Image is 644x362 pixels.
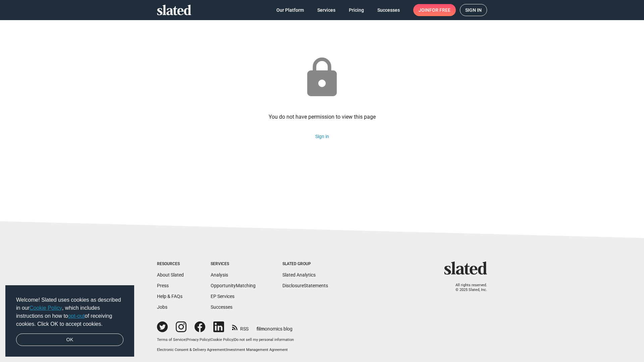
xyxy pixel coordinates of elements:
[225,348,226,352] span: |
[282,261,328,267] div: Slated Group
[157,283,169,288] a: Press
[157,272,184,278] a: About Slated
[372,4,405,16] a: Successes
[68,313,85,319] a: opt-out
[413,4,456,16] a: Joinfor free
[448,283,487,293] p: All rights reserved. © 2025 Slated, Inc.
[282,272,316,278] a: Slated Analytics
[16,296,123,328] span: Welcome! Slated uses cookies as described in our , which includes instructions on how to of recei...
[465,4,482,16] span: Sign in
[276,4,304,16] span: Our Platform
[211,294,234,299] a: EP Services
[460,4,487,16] a: Sign in
[157,294,182,299] a: Help & FAQs
[429,4,450,16] span: for free
[211,261,256,267] div: Services
[157,261,184,267] div: Resources
[210,338,211,342] span: |
[317,4,335,16] span: Services
[185,338,186,342] span: |
[343,4,369,16] a: Pricing
[226,348,288,352] a: Investment Management Agreement
[377,4,400,16] span: Successes
[257,326,265,331] span: film
[232,322,249,332] a: RSS
[186,338,210,342] a: Privacy Policy
[419,4,450,16] span: Join
[349,4,364,16] span: Pricing
[271,4,309,16] a: Our Platform
[5,285,134,357] div: cookieconsent
[30,305,62,311] a: Cookie Policy
[257,320,292,332] a: filmonomics blog
[157,304,167,310] a: Jobs
[211,283,256,288] a: OpportunityMatching
[157,348,225,352] a: Electronic Consent & Delivery Agreement
[211,304,232,310] a: Successes
[312,4,341,16] a: Services
[269,113,376,120] div: You do not have permission to view this page
[234,338,294,343] button: Do not sell my personal information
[315,134,329,139] a: Sign in
[211,338,233,342] a: Cookie Policy
[233,338,234,342] span: |
[300,56,344,100] mat-icon: lock
[157,338,185,342] a: Terms of Service
[282,283,328,288] a: DisclosureStatements
[16,334,123,346] a: dismiss cookie message
[211,272,228,278] a: Analysis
